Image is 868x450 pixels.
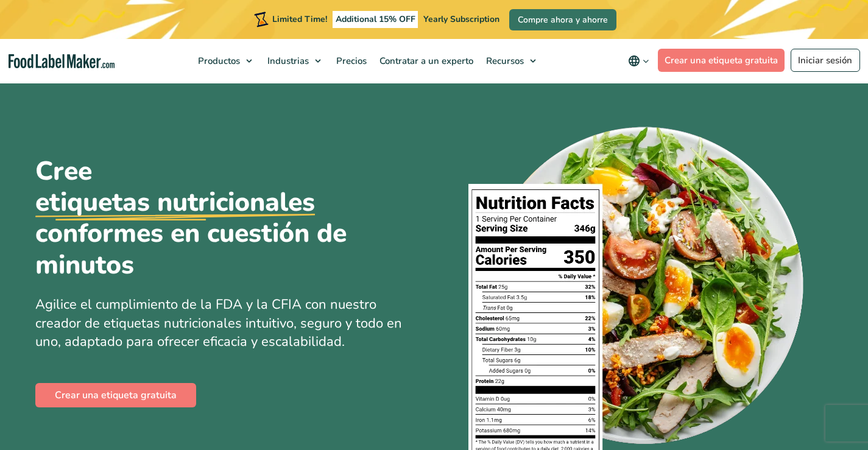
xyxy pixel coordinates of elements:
[333,55,368,67] span: Precios
[261,39,327,83] a: Industrias
[509,9,616,30] a: Compre ahora y ahorre
[482,55,525,67] span: Recursos
[791,49,860,72] a: Iniciar sesión
[35,156,352,281] h1: Cree conformes en cuestión de minutos
[658,49,785,72] a: Crear una etiqueta gratuita
[192,39,258,83] a: Productos
[194,55,241,67] span: Productos
[264,55,310,67] span: Industrias
[35,295,402,351] span: Agilice el cumplimiento de la FDA y la CFIA con nuestro creador de etiquetas nutricionales intuit...
[272,13,327,25] span: Limited Time!
[333,11,418,28] span: Additional 15% OFF
[35,383,196,407] a: Crear una etiqueta gratuita
[330,39,370,83] a: Precios
[423,13,499,25] span: Yearly Subscription
[376,55,475,67] span: Contratar a un experto
[35,187,315,218] u: etiquetas nutricionales
[480,39,542,83] a: Recursos
[373,39,477,83] a: Contratar a un experto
